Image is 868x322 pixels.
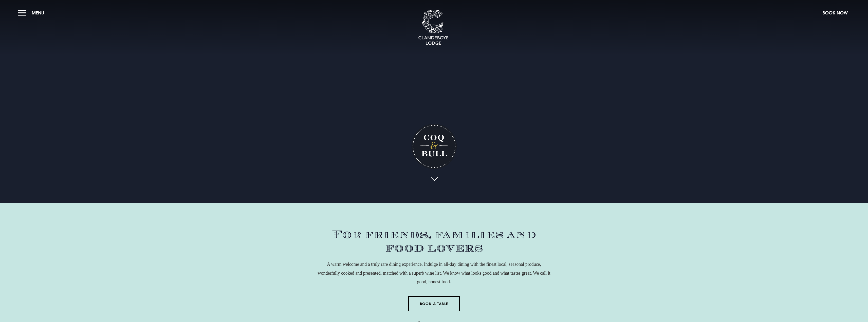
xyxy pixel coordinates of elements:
[318,260,551,286] p: A warm welcome and a truly rare dining experience. Indulge in all-day dining with the finest loca...
[418,10,449,45] img: Clandeboye Lodge
[318,228,551,255] h2: For friends, families and food lovers
[32,10,44,16] span: Menu
[18,7,47,18] button: Menu
[408,296,460,311] a: Book a Table
[820,7,850,18] button: Book Now
[411,124,457,169] h1: Coq & Bull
